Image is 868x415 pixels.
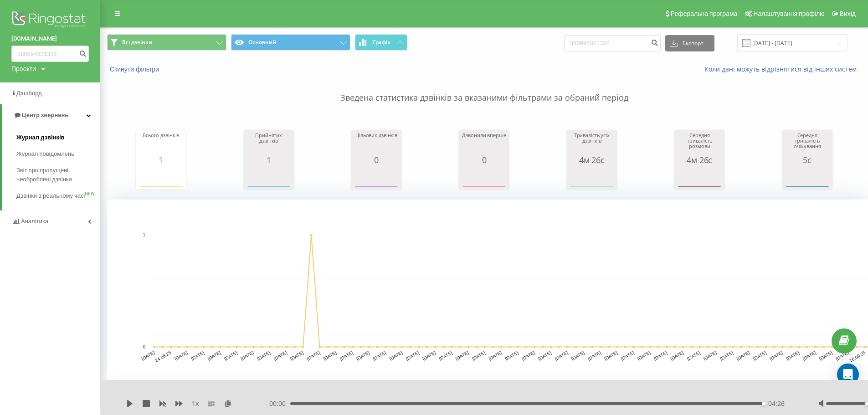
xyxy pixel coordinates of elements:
div: Прийнятих дзвінків [246,133,292,155]
span: Всі дзвінки [122,39,152,46]
text: [DATE] [785,350,800,361]
text: [DATE] [190,350,205,361]
text: [DATE] [537,350,552,361]
text: [DATE] [587,350,602,361]
text: 0 [143,344,145,349]
text: [DATE] [620,350,635,361]
text: [DATE] [141,350,156,361]
text: [DATE] [637,350,652,361]
div: 1 [246,155,292,164]
text: 1 [143,232,145,237]
text: [DATE] [207,350,222,361]
svg: A chart. [138,164,184,192]
text: [DATE] [323,350,338,361]
text: 16.09.25 [848,350,867,363]
text: [DATE] [471,350,486,361]
button: Скинути фільтри [107,65,164,73]
div: 0 [461,155,507,164]
text: [DATE] [653,350,668,361]
span: 1 x [192,399,199,408]
text: [DATE] [504,350,519,361]
svg: A chart. [461,164,507,192]
text: [DATE] [752,350,767,361]
span: Центр звернень [22,112,68,118]
p: Зведена статистика дзвінків за вказаними фільтрами за обраний період [107,74,861,104]
text: [DATE] [554,350,569,361]
text: [DATE] [769,350,784,361]
text: [DATE] [339,350,354,361]
text: [DATE] [405,350,420,361]
span: 00:00 [269,399,290,408]
div: Open Intercom Messenger [837,364,859,385]
div: Тривалість усіх дзвінків [569,133,615,155]
a: [DOMAIN_NAME] [11,34,89,43]
text: [DATE] [736,350,751,361]
button: Графік [355,34,407,51]
text: [DATE] [421,350,437,361]
span: Налаштування профілю [753,10,824,17]
text: [DATE] [570,350,586,361]
div: Цільових дзвінків [354,133,399,155]
input: Пошук за номером [564,35,661,51]
text: [DATE] [389,350,404,361]
button: Експорт [665,35,714,51]
img: Ringostat logo [11,9,89,32]
div: Accessibility label [762,402,765,405]
text: [DATE] [306,350,321,361]
span: Графік [373,39,390,46]
text: [DATE] [835,350,850,361]
text: [DATE] [686,350,701,361]
text: [DATE] [355,350,370,361]
div: Дзвонили вперше [461,133,507,155]
text: [DATE] [240,350,255,361]
div: Середня тривалість очікування [785,133,830,155]
text: [DATE] [223,350,238,361]
text: [DATE] [289,350,304,361]
span: Дзвінки в реальному часі [16,191,85,200]
span: Журнал повідомлень [16,149,74,159]
text: [DATE] [521,350,536,361]
div: 4м 26с [569,155,615,164]
div: Середня тривалість розмови [677,133,722,155]
text: [DATE] [818,350,833,361]
div: 4м 26с [677,155,722,164]
span: Дашборд [16,90,42,97]
a: Звіт про пропущені необроблені дзвінки [16,162,100,188]
div: 1 [138,155,184,164]
div: Всього дзвінків [138,133,184,155]
text: [DATE] [438,350,453,361]
input: Пошук за номером [11,46,89,62]
text: [DATE] [174,350,189,361]
span: Аналiтика [21,218,48,225]
text: [DATE] [372,350,387,361]
text: [DATE] [719,350,734,361]
svg: A chart. [785,164,830,192]
div: A chart. [677,164,722,192]
svg: A chart. [569,164,615,192]
span: Звіт про пропущені необроблені дзвінки [16,166,96,184]
span: Журнал дзвінків [16,133,65,142]
div: Проекти [11,64,36,73]
a: Журнал дзвінків [16,129,100,146]
div: 0 [354,155,399,164]
div: 5с [785,155,830,164]
button: Основний [231,34,350,51]
a: Коли дані можуть відрізнятися вiд інших систем [704,65,861,73]
text: [DATE] [273,350,288,361]
text: [DATE] [703,350,718,361]
a: Центр звернень [2,104,100,126]
svg: A chart. [246,164,292,192]
a: Журнал повідомлень [16,146,100,162]
button: Всі дзвінки [107,34,226,51]
span: Реферальна програма [671,10,738,17]
span: Вихід [840,10,856,17]
text: [DATE] [669,350,684,361]
text: [DATE] [802,350,817,361]
svg: A chart. [354,164,399,192]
